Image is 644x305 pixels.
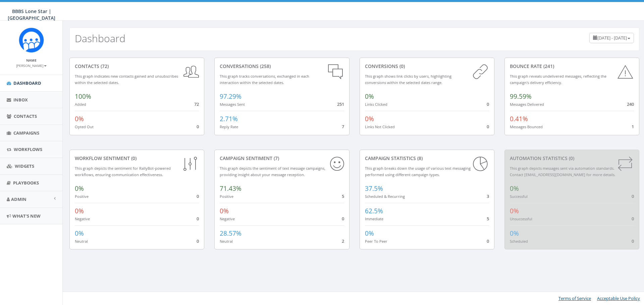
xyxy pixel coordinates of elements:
span: 0% [75,184,84,193]
span: 5 [487,216,489,222]
small: Successful [510,194,528,199]
span: 71.43% [220,184,241,193]
small: Messages Delivered [510,102,544,107]
small: Scheduled [510,239,528,244]
span: Playbooks [13,180,39,186]
span: [DATE] - [DATE] [597,35,627,41]
span: Widgets [15,163,34,169]
span: 0 [197,216,199,222]
span: (258) [259,63,271,69]
span: 0 [487,101,489,107]
span: 0% [365,92,374,101]
small: This graph reveals undelivered messages, reflecting the campaign's delivery efficiency. [510,74,606,85]
small: [PERSON_NAME] [16,63,47,68]
span: Inbox [13,97,28,103]
span: 240 [627,101,634,107]
small: Positive [75,194,89,199]
small: Neutral [220,239,233,244]
small: Unsuccessful [510,216,532,221]
span: 37.5% [365,184,383,193]
small: Messages Bounced [510,124,543,129]
span: Dashboard [13,80,41,86]
span: Contacts [14,113,37,119]
small: This graph depicts messages sent via automation standards. Contact [EMAIL_ADDRESS][DOMAIN_NAME] f... [510,166,615,177]
span: (8) [416,155,423,161]
span: 0 [487,124,489,130]
span: 0% [75,229,84,238]
h2: Dashboard [75,33,125,44]
span: 0% [220,207,229,215]
a: [PERSON_NAME] [16,62,47,68]
span: 100% [75,92,91,101]
a: Terms of Service [558,295,591,301]
span: (0) [130,155,137,161]
span: What's New [12,213,41,219]
a: Acceptable Use Policy [597,295,640,301]
span: 0 [632,216,634,222]
small: Opted Out [75,124,94,129]
small: This graph shows link clicks by users, highlighting conversions within the selected dates range. [365,74,451,85]
span: Campaigns [13,130,39,136]
small: Immediate [365,216,383,221]
span: 62.5% [365,207,383,215]
span: (72) [99,63,109,69]
small: Peer To Peer [365,239,387,244]
small: This graph indicates new contacts gained and unsubscribes within the selected dates. [75,74,178,85]
span: (0) [398,63,405,69]
small: This graph depicts the sentiment of text message campaigns, providing insight about your message ... [220,166,325,177]
small: Negative [75,216,90,221]
div: Automation Statistics [510,155,634,162]
span: 2.71% [220,115,238,123]
img: Rally_Corp_Icon_1.png [19,27,44,53]
span: 0 [342,216,344,222]
span: Workflows [14,146,42,152]
span: 0 [487,238,489,244]
span: 0% [510,184,519,193]
span: BBBS Lone Star | [GEOGRAPHIC_DATA] [8,8,55,21]
span: 2 [342,238,344,244]
span: 0.41% [510,115,528,123]
span: 28.57% [220,229,241,238]
span: 99.59% [510,92,532,101]
div: contacts [75,63,199,70]
span: 5 [342,193,344,199]
span: 251 [337,101,344,107]
div: Campaign Sentiment [220,155,344,162]
span: 7 [342,124,344,130]
span: 1 [632,124,634,130]
span: Admin [11,196,26,202]
small: Neutral [75,239,88,244]
small: Links Not Clicked [365,124,395,129]
span: 72 [194,101,199,107]
div: Campaign Statistics [365,155,489,162]
small: Positive [220,194,233,199]
span: 0% [510,207,519,215]
span: 3 [487,193,489,199]
span: (0) [568,155,574,161]
span: 0% [365,115,374,123]
small: Reply Rate [220,124,238,129]
span: (241) [542,63,554,69]
small: This graph depicts the sentiment for RallyBot-powered workflows, ensuring communication effective... [75,166,171,177]
small: Links Clicked [365,102,387,107]
div: conversations [220,63,344,70]
small: This graph breaks down the usage of various text messaging performed using different campaign types. [365,166,471,177]
span: 0% [75,207,84,215]
span: 0% [75,115,84,123]
small: Negative [220,216,235,221]
small: This graph tracks conversations, exchanged in each interaction within the selected dates. [220,74,309,85]
span: 0% [510,229,519,238]
span: 97.29% [220,92,241,101]
div: conversions [365,63,489,70]
div: Workflow Sentiment [75,155,199,162]
small: Messages Sent [220,102,245,107]
small: Scheduled & Recurring [365,194,405,199]
span: 0 [632,238,634,244]
span: 0 [197,193,199,199]
small: Added [75,102,86,107]
span: 0 [197,124,199,130]
span: (7) [272,155,279,161]
span: 0 [632,193,634,199]
small: Name [26,58,37,63]
span: 0% [365,229,374,238]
